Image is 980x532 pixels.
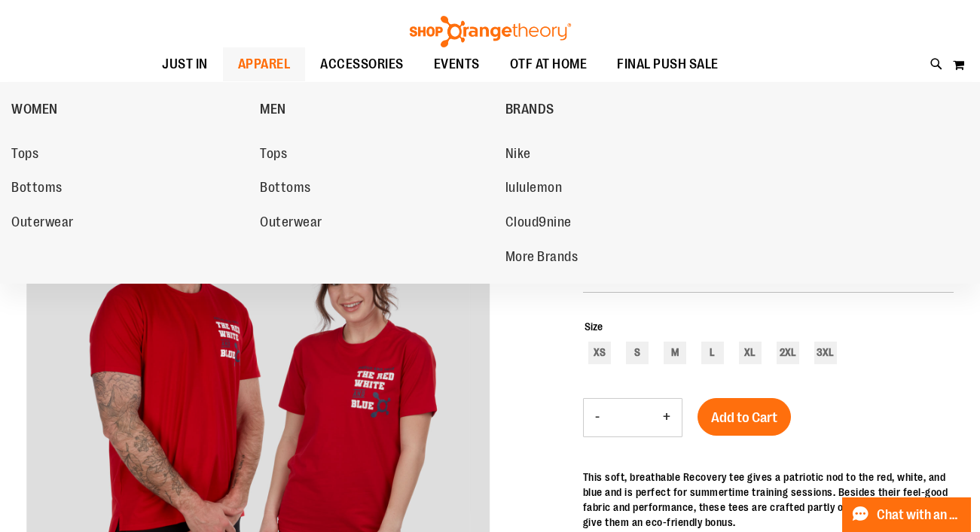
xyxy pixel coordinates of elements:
[664,342,686,364] div: M
[11,146,38,165] span: Tops
[588,342,611,364] div: XS
[777,342,799,364] div: 2XL
[617,47,719,81] span: FINAL PUSH SALE
[584,399,611,436] button: Decrease product quantity
[260,180,311,199] span: Bottoms
[711,409,777,426] span: Add to Cart
[260,146,287,165] span: Tops
[505,146,531,165] span: Nike
[842,497,972,532] button: Chat with an Expert
[585,321,603,333] span: Size
[505,180,563,199] span: lululemon
[626,342,649,364] div: S
[260,214,322,233] span: Outerwear
[260,102,286,120] span: MEN
[11,102,58,120] span: WOMEN
[505,102,554,120] span: BRANDS
[510,47,588,81] span: OTF AT HOME
[238,47,291,81] span: APPAREL
[611,400,652,436] input: Product quantity
[11,214,74,233] span: Outerwear
[698,398,791,436] button: Add to Cart
[877,508,962,522] span: Chat with an Expert
[505,249,579,268] span: More Brands
[583,470,954,530] div: This soft, breathable Recovery tee gives a patriotic nod to the red, white, and blue and is perfe...
[814,342,837,364] div: 3XL
[162,47,208,81] span: JUST IN
[652,399,682,436] button: Increase product quantity
[505,214,572,233] span: Cloud9nine
[11,180,63,199] span: Bottoms
[701,342,724,364] div: L
[434,47,480,81] span: EVENTS
[408,16,573,47] img: Shop Orangetheory
[739,342,762,364] div: XL
[320,47,404,81] span: ACCESSORIES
